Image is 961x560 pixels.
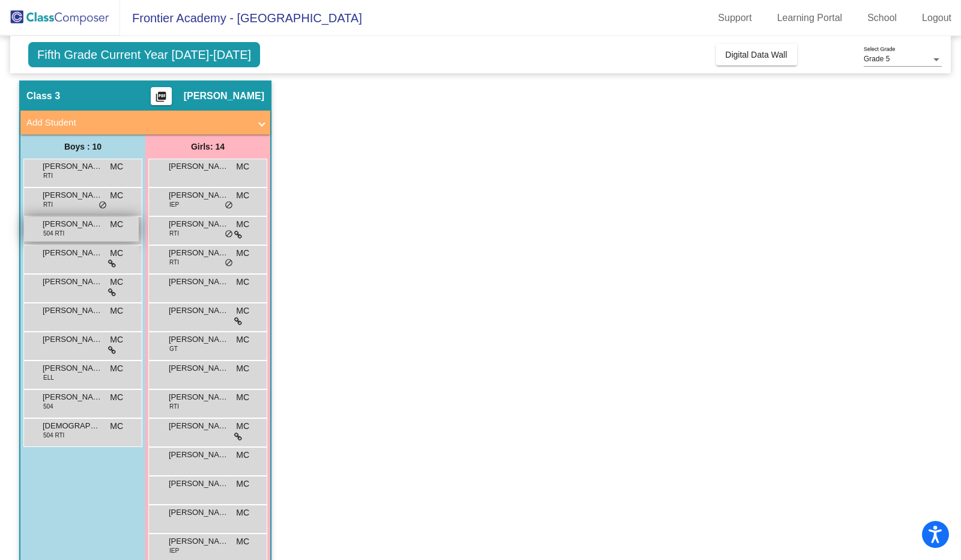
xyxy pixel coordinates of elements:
span: Fifth Grade Current Year [DATE]-[DATE] [28,42,260,67]
span: [PERSON_NAME] [43,160,103,172]
span: do_not_disturb_alt [225,201,233,210]
span: [PERSON_NAME] [169,218,229,230]
button: Digital Data Wall [716,44,797,65]
span: [PERSON_NAME] [169,362,229,374]
mat-icon: picture_as_pdf [154,91,168,108]
span: [PERSON_NAME] [169,535,229,547]
span: [PERSON_NAME] [43,276,103,288]
span: Frontier Academy - [GEOGRAPHIC_DATA] [120,8,362,28]
span: MC [236,478,249,490]
span: MC [236,333,249,346]
span: MC [110,276,123,288]
a: School [858,8,906,28]
span: [PERSON_NAME] [184,90,264,102]
span: Grade 5 [864,55,890,63]
span: RTI [169,229,179,238]
span: do_not_disturb_alt [225,258,233,268]
span: [PERSON_NAME] [43,391,103,403]
span: [PERSON_NAME] [169,276,229,288]
span: GT [169,344,178,353]
span: [PERSON_NAME] [43,189,103,201]
span: MC [236,305,249,317]
span: MC [236,507,249,519]
span: [PERSON_NAME] [169,478,229,490]
a: Logout [912,8,961,28]
span: IEP [169,546,179,555]
span: MC [236,247,249,260]
a: Support [709,8,762,28]
span: MC [110,333,123,346]
span: [PERSON_NAME] [169,333,229,345]
span: MC [110,189,123,202]
span: RTI [43,171,53,180]
span: MC [236,218,249,231]
span: [PERSON_NAME] [169,160,229,172]
div: Boys : 10 [20,135,145,159]
span: [PERSON_NAME] [43,362,103,374]
span: [PERSON_NAME] [169,189,229,201]
span: [PERSON_NAME] [43,218,103,230]
span: do_not_disturb_alt [225,230,233,239]
span: Class 3 [26,90,60,102]
span: [PERSON_NAME] [169,305,229,317]
a: Learning Portal [768,8,852,28]
div: Girls: 14 [145,135,270,159]
button: Print Students Details [151,87,172,105]
span: MC [110,305,123,317]
span: [PERSON_NAME] [43,305,103,317]
span: [PERSON_NAME] [169,507,229,519]
span: [PERSON_NAME] [169,391,229,403]
span: MC [110,391,123,404]
span: do_not_disturb_alt [99,201,107,210]
span: [PERSON_NAME] [43,247,103,259]
span: [PERSON_NAME] [169,247,229,259]
span: [PERSON_NAME] [43,333,103,345]
span: MC [236,276,249,288]
span: MC [236,535,249,548]
span: 504 [43,402,53,411]
span: 504 RTI [43,229,64,238]
span: MC [236,420,249,433]
mat-panel-title: Add Student [26,116,250,130]
span: MC [110,160,123,173]
span: [PERSON_NAME] [169,449,229,461]
span: IEP [169,200,179,209]
span: RTI [169,402,179,411]
span: MC [110,218,123,231]
span: MC [110,247,123,260]
span: Digital Data Wall [726,50,787,59]
span: MC [236,362,249,375]
span: RTI [169,258,179,267]
span: MC [236,391,249,404]
span: MC [110,420,123,433]
span: ELL [43,373,54,382]
span: MC [236,160,249,173]
span: 504 RTI [43,431,64,440]
span: [DEMOGRAPHIC_DATA] De La [PERSON_NAME] [43,420,103,432]
span: MC [110,362,123,375]
span: MC [236,449,249,461]
mat-expansion-panel-header: Add Student [20,111,270,135]
span: RTI [43,200,53,209]
span: MC [236,189,249,202]
span: [PERSON_NAME] [169,420,229,432]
